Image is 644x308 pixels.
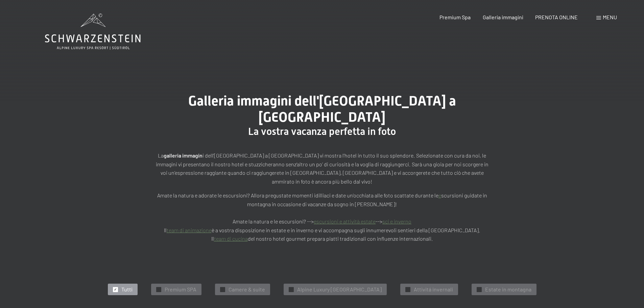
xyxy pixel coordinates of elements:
[406,287,409,292] span: ✓
[229,286,265,293] span: Camere & suite
[214,235,248,242] a: team di cucina
[188,93,456,125] span: Galleria immagini dell'[GEOGRAPHIC_DATA] a [GEOGRAPHIC_DATA]
[157,287,160,292] span: ✓
[290,287,292,292] span: ✓
[382,218,411,224] a: sci e inverno
[248,125,396,137] span: La vostra vacanza perfetta in foto
[439,14,471,20] a: Premium Spa
[297,286,382,293] span: Alpine Luxury [GEOGRAPHIC_DATA]
[165,286,196,293] span: Premium SPA
[603,14,617,20] span: Menu
[483,14,523,20] a: Galleria immagini
[167,227,212,233] a: team di animazione
[121,286,133,293] span: Tutti
[153,191,491,243] p: Amate la natura e adorate le escursioni? Allora pregustate momenti idilliaci e date un’occhiata a...
[114,287,117,292] span: ✓
[438,192,441,198] a: e
[221,287,224,292] span: ✓
[164,152,202,159] strong: galleria immagin
[153,151,491,186] p: La i dell’[GEOGRAPHIC_DATA] a [GEOGRAPHIC_DATA] vi mostra l’hotel in tutto il suo splendore. Sele...
[535,14,578,20] a: PRENOTA ONLINE
[314,218,376,224] a: escursioni e attività estate
[485,286,531,293] span: Estate in montagna
[414,286,453,293] span: Attivitá invernali
[478,287,480,292] span: ✓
